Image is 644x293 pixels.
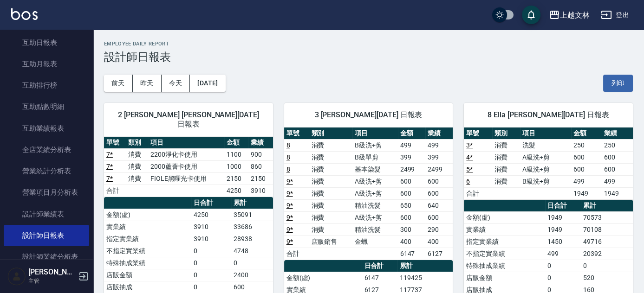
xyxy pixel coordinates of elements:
[464,127,633,200] table: a dense table
[28,268,76,277] h5: [PERSON_NAME]
[603,75,633,92] button: 列印
[4,225,89,246] a: 設計師日報表
[104,51,633,64] h3: 設計師日報表
[425,163,453,175] td: 2499
[545,236,581,248] td: 1450
[520,127,571,140] th: 項目
[492,127,520,140] th: 類別
[126,160,148,172] td: 消費
[286,141,290,149] a: 8
[581,223,633,236] td: 70108
[148,148,224,160] td: 2200淨化卡使用
[284,272,362,284] td: 金額(虛)
[520,151,571,163] td: A級洗+剪
[466,178,470,185] a: 6
[224,160,248,172] td: 1000
[581,211,633,223] td: 70573
[224,148,248,160] td: 1100
[398,199,425,211] td: 650
[464,223,545,236] td: 實業績
[284,248,309,260] td: 合計
[231,209,273,221] td: 35091
[545,248,581,260] td: 499
[231,257,273,269] td: 0
[602,127,633,140] th: 業績
[295,110,442,120] span: 3 [PERSON_NAME][DATE] 日報表
[425,139,453,151] td: 499
[398,127,425,140] th: 金額
[464,236,545,248] td: 指定實業績
[475,110,622,120] span: 8 Ella [PERSON_NAME][DATE] 日報表
[11,8,38,20] img: Logo
[4,139,89,160] a: 全店業績分析表
[309,223,352,236] td: 消費
[231,269,273,281] td: 2400
[4,75,89,96] a: 互助排行榜
[545,272,581,284] td: 0
[464,272,545,284] td: 店販金額
[4,246,89,268] a: 設計師業績分析表
[224,137,248,149] th: 金額
[309,211,352,223] td: 消費
[191,245,231,257] td: 0
[571,163,602,175] td: 600
[104,233,191,245] td: 指定實業績
[352,163,398,175] td: 基本染髮
[231,197,273,209] th: 累計
[425,211,453,223] td: 600
[522,6,540,24] button: save
[191,221,231,233] td: 3910
[309,127,352,140] th: 類別
[492,175,520,187] td: 消費
[4,118,89,139] a: 互助業績報表
[115,110,262,129] span: 2 [PERSON_NAME] [PERSON_NAME][DATE] 日報表
[4,32,89,53] a: 互助日報表
[309,163,352,175] td: 消費
[286,166,290,173] a: 8
[224,185,248,197] td: 4250
[571,127,602,140] th: 金額
[224,172,248,185] td: 2150
[352,139,398,151] td: B級洗+剪
[286,153,290,161] a: 8
[581,200,633,212] th: 累計
[28,277,76,285] p: 主管
[104,281,191,293] td: 店販抽成
[162,75,190,92] button: 今天
[191,257,231,269] td: 0
[397,260,453,272] th: 累計
[425,248,453,260] td: 6127
[104,269,191,281] td: 店販金額
[602,175,633,187] td: 499
[104,75,133,92] button: 前天
[352,211,398,223] td: A級洗+剪
[397,272,453,284] td: 119425
[309,175,352,187] td: 消費
[248,148,273,160] td: 900
[231,233,273,245] td: 28938
[571,187,602,199] td: 1949
[492,163,520,175] td: 消費
[545,200,581,212] th: 日合計
[4,160,89,182] a: 營業統計分析表
[4,204,89,225] a: 設計師業績表
[126,172,148,185] td: 消費
[602,187,633,199] td: 1949
[352,187,398,199] td: A級洗+剪
[352,127,398,140] th: 項目
[425,187,453,199] td: 600
[571,151,602,163] td: 600
[352,223,398,236] td: 精油洗髮
[284,127,453,260] table: a dense table
[126,148,148,160] td: 消費
[248,160,273,172] td: 860
[362,272,397,284] td: 6147
[581,248,633,260] td: 20392
[581,260,633,272] td: 0
[104,221,191,233] td: 實業績
[352,199,398,211] td: 精油洗髮
[581,272,633,284] td: 520
[231,245,273,257] td: 4748
[4,182,89,203] a: 營業項目月分析表
[7,267,26,286] img: Person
